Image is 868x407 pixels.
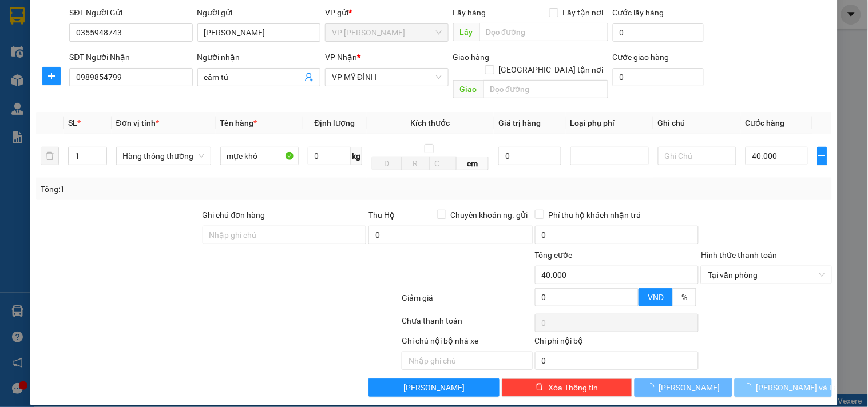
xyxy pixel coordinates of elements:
th: Ghi chú [653,112,741,134]
div: SĐT Người Nhận [69,51,192,63]
div: Người gửi [197,6,320,19]
input: Cước lấy hàng [613,23,704,42]
span: [PERSON_NAME] [659,381,720,394]
span: Cước hàng [746,118,785,127]
input: 0 [498,147,561,165]
span: Thu Hộ [368,210,395,220]
span: [PERSON_NAME] và In [756,381,837,394]
span: VP Nhận [325,53,357,62]
button: plus [817,147,827,165]
input: Ghi Chú [658,147,736,165]
span: Tên hàng [220,118,257,127]
span: Đơn vị tính [116,118,159,127]
div: Người nhận [197,51,320,63]
span: loading [647,383,659,391]
input: R [401,157,431,170]
span: VP MỸ ĐÌNH [332,69,441,86]
input: Dọc đường [483,80,608,98]
span: VND [648,293,664,302]
input: Ghi chú đơn hàng [203,226,367,244]
span: SL [68,118,77,127]
div: SĐT Người Gửi [69,6,192,19]
span: [PERSON_NAME] [403,381,465,394]
div: VP gửi [325,6,448,19]
div: Ghi chú nội bộ nhà xe [402,334,532,352]
div: Giảm giá [401,292,533,312]
div: Chi phí nội bộ [535,334,699,352]
span: VP Xuân Hội [332,24,441,41]
input: Cước giao hàng [613,68,704,86]
button: [PERSON_NAME] [635,378,732,397]
div: Chưa thanh toán [401,314,533,334]
span: Tổng cước [535,250,573,260]
input: Dọc đường [479,23,608,41]
label: Cước giao hàng [613,53,669,62]
span: loading [744,383,756,391]
span: cm [457,157,489,170]
span: % [681,293,687,302]
span: Phí thu hộ khách nhận trả [544,209,646,221]
span: plus [43,71,60,81]
span: delete [536,383,544,392]
span: [GEOGRAPHIC_DATA] tận nơi [494,63,608,76]
button: delete [41,147,59,165]
button: [PERSON_NAME] và In [735,378,832,397]
span: Lấy [453,23,479,41]
span: Chuyển khoản ng. gửi [446,209,533,221]
span: Lấy hàng [453,8,486,17]
span: Kích thước [411,118,450,127]
span: Giao [453,80,483,98]
button: deleteXóa Thông tin [502,378,632,397]
span: Định lượng [315,118,355,127]
label: Cước lấy hàng [613,8,664,17]
span: Tại văn phòng [708,266,825,284]
div: Tổng: 1 [41,183,336,195]
span: Lấy tận nơi [558,6,608,19]
th: Loại phụ phí [566,112,653,134]
button: plus [42,67,61,85]
label: Hình thức thanh toán [701,250,777,260]
input: Nhập ghi chú [402,352,532,370]
input: D [372,157,402,170]
input: C [430,157,456,170]
input: VD: Bàn, Ghế [220,147,299,165]
span: Hàng thông thường [123,147,204,165]
span: Xóa Thông tin [548,381,598,394]
label: Ghi chú đơn hàng [203,210,265,220]
span: user-add [304,73,314,82]
button: [PERSON_NAME] [368,378,499,397]
span: plus [818,151,827,161]
span: Giá trị hàng [498,118,541,127]
span: kg [351,147,362,165]
span: Giao hàng [453,53,490,62]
